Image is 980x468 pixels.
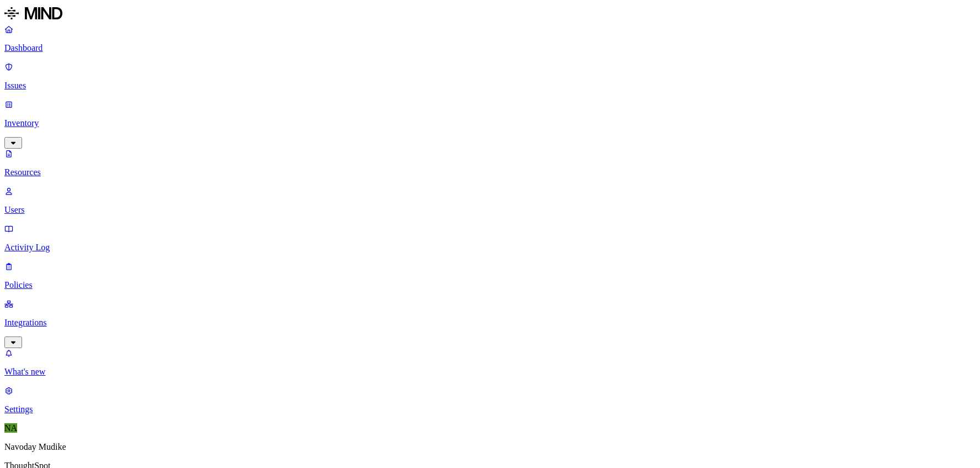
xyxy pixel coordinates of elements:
[4,367,976,377] p: What's new
[4,243,976,253] p: Activity Log
[4,318,976,328] p: Integrations
[4,299,976,346] a: Integrations
[4,99,976,147] a: Inventory
[4,167,976,177] p: Resources
[4,81,976,91] p: Issues
[4,118,976,128] p: Inventory
[4,205,976,215] p: Users
[4,149,976,177] a: Resources
[4,404,976,414] p: Settings
[4,261,976,290] a: Policies
[4,280,976,290] p: Policies
[4,224,976,253] a: Activity Log
[4,4,976,24] a: MIND
[4,43,976,53] p: Dashboard
[4,186,976,215] a: Users
[4,423,17,433] span: NA
[4,386,976,414] a: Settings
[4,348,976,377] a: What's new
[4,4,62,22] img: MIND
[4,24,976,53] a: Dashboard
[4,62,976,91] a: Issues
